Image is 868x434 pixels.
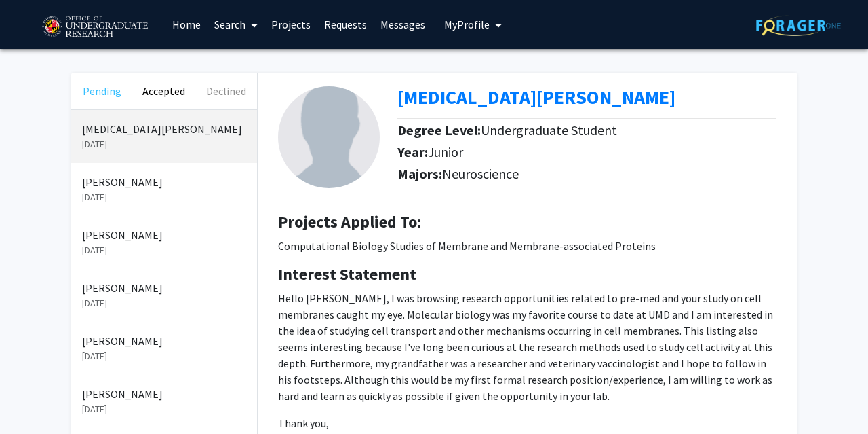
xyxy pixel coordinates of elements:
[278,415,776,431] p: Thank you,
[278,238,776,254] p: Computational Biology Studies of Membrane and Membrane-associated Proteins
[71,73,133,109] button: Pending
[82,190,246,204] p: [DATE]
[397,165,442,182] b: Majors:
[195,73,257,109] button: Declined
[317,1,374,48] a: Requests
[82,137,246,151] p: [DATE]
[165,1,208,48] a: Home
[82,243,246,257] p: [DATE]
[278,264,416,285] b: Interest Statement
[397,143,428,160] b: Year:
[82,333,246,349] p: [PERSON_NAME]
[82,174,246,190] p: [PERSON_NAME]
[278,86,380,188] img: Profile Picture
[756,15,841,36] img: ForagerOne Logo
[10,373,58,424] iframe: Chat
[397,85,675,109] a: Opens in a new tab
[278,290,776,404] p: Hello [PERSON_NAME], I was browsing research opportunities related to pre-med and your study on c...
[444,18,490,31] span: My Profile
[397,85,675,109] b: [MEDICAL_DATA][PERSON_NAME]
[442,165,519,182] span: Neuroscience
[264,1,317,48] a: Projects
[374,1,432,48] a: Messages
[82,296,246,310] p: [DATE]
[428,143,463,160] span: Junior
[82,402,246,416] p: [DATE]
[82,121,246,137] p: [MEDICAL_DATA][PERSON_NAME]
[397,122,481,139] b: Degree Level:
[82,280,246,296] p: [PERSON_NAME]
[481,122,617,139] span: Undergraduate Student
[208,1,264,48] a: Search
[37,10,152,44] img: University of Maryland Logo
[82,227,246,243] p: [PERSON_NAME]
[82,349,246,363] p: [DATE]
[278,211,421,232] b: Projects Applied To:
[82,386,246,402] p: [PERSON_NAME]
[133,73,195,109] button: Accepted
